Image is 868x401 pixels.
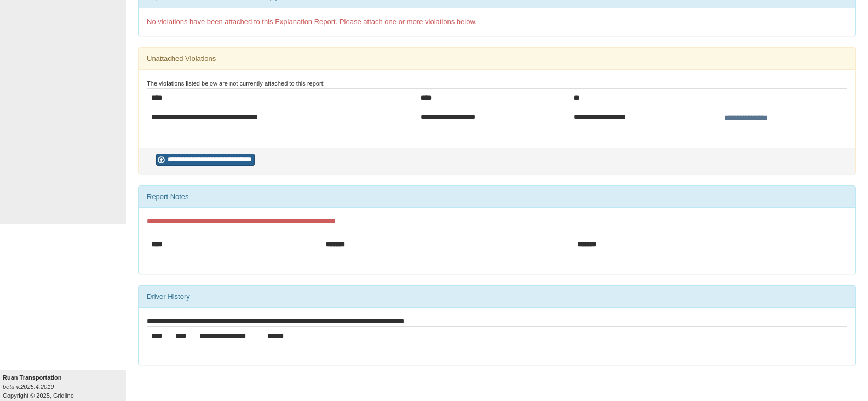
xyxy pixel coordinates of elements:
[3,374,62,381] b: Ruan Transportation
[147,18,477,26] span: No violations have been attached to this Explanation Report. Please attach one or more violations...
[3,383,54,390] i: beta v.2025.4.2019
[139,48,855,70] div: Unattached Violations
[147,80,325,87] small: The violations listed below are not currently attached to this report:
[139,286,855,308] div: Driver History
[139,186,855,208] div: Report Notes
[3,373,126,400] div: Copyright © 2025, Gridline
